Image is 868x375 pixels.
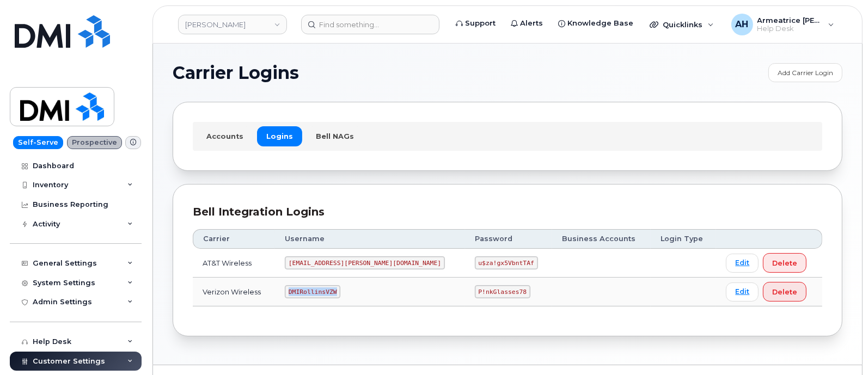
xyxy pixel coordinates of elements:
button: Delete [763,282,806,302]
td: Verizon Wireless [193,278,275,306]
a: Accounts [197,126,253,146]
a: Logins [257,126,302,146]
span: Delete [772,258,797,268]
a: Edit [726,282,759,302]
button: Delete [763,253,806,273]
th: Username [275,229,465,249]
th: Carrier [193,229,275,249]
td: AT&T Wireless [193,249,275,278]
th: Password [465,229,553,249]
code: P!nkGlasses78 [475,285,530,298]
code: [EMAIL_ADDRESS][PERSON_NAME][DOMAIN_NAME] [285,256,445,269]
div: Bell Integration Logins [193,204,822,220]
span: Carrier Logins [173,65,299,81]
a: Add Carrier Login [768,63,842,82]
th: Business Accounts [552,229,651,249]
code: DMIRollinsVZW [285,285,340,298]
a: Edit [726,254,759,273]
a: Bell NAGs [307,126,363,146]
th: Login Type [651,229,716,249]
span: Delete [772,287,797,297]
code: u$za!gx5VbntTAf [475,256,538,269]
